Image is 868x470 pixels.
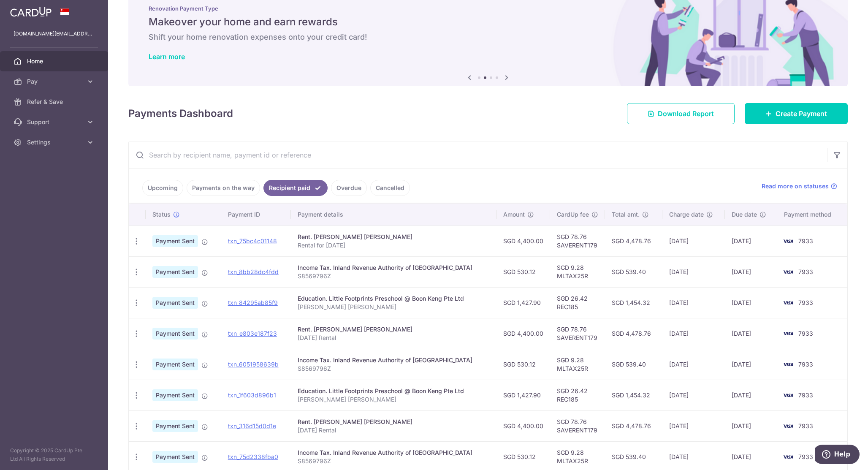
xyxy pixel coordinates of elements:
a: Overdue [331,180,367,196]
p: [DATE] Rental [298,426,489,435]
td: [DATE] [662,256,725,287]
img: Bank Card [780,390,797,400]
span: Refer & Save [27,98,83,106]
td: SGD 4,400.00 [496,225,550,256]
div: Education. Little Footprints Preschool @ Boon Keng Pte Ltd [298,387,489,395]
td: SGD 4,400.00 [496,318,550,349]
td: SGD 539.40 [605,349,662,380]
p: [PERSON_NAME] [PERSON_NAME] [298,395,489,404]
td: SGD 26.42 REC185 [550,380,605,410]
span: Payment Sent [152,451,198,463]
span: Amount [503,210,525,219]
img: Bank Card [780,452,797,462]
span: Status [152,210,171,219]
td: SGD 78.76 SAVERENT179 [550,410,605,441]
td: [DATE] [662,349,725,380]
div: Rent. [PERSON_NAME] [PERSON_NAME] [298,418,489,426]
td: SGD 1,454.32 [605,380,662,410]
a: txn_1f603d896b1 [228,391,276,399]
td: [DATE] [662,410,725,441]
td: [DATE] [662,225,725,256]
td: SGD 78.76 SAVERENT179 [550,225,605,256]
span: Settings [27,138,83,147]
td: [DATE] [725,410,777,441]
div: Rent. [PERSON_NAME] [PERSON_NAME] [298,233,489,241]
span: Due date [732,210,757,219]
td: SGD 9.28 MLTAX25R [550,349,605,380]
a: Download Report [627,103,735,124]
a: Payments on the way [187,180,260,196]
td: SGD 4,400.00 [496,410,550,441]
span: Payment Sent [152,266,198,278]
td: SGD 4,478.76 [605,318,662,349]
td: SGD 4,478.76 [605,225,662,256]
td: SGD 539.40 [605,256,662,287]
a: Recipient paid [263,180,328,196]
p: [DATE] Rental [298,334,489,342]
span: Payment Sent [152,420,198,432]
th: Payment ID [221,204,291,225]
a: txn_e803e187f23 [228,330,277,337]
span: CardUp fee [557,210,589,219]
td: [DATE] [725,256,777,287]
span: 7933 [798,422,813,429]
a: txn_84295ab85f9 [228,299,278,306]
img: Bank Card [780,267,797,277]
a: Learn more [149,52,185,61]
span: 7933 [798,268,813,275]
a: Read more on statuses [762,182,837,190]
span: Charge date [669,210,704,219]
div: Rent. [PERSON_NAME] [PERSON_NAME] [298,325,489,334]
span: 7933 [798,237,813,245]
td: [DATE] [662,287,725,318]
img: Bank Card [780,359,797,369]
td: SGD 1,427.90 [496,380,550,410]
span: Total amt. [612,210,640,219]
span: Pay [27,77,83,86]
td: [DATE] [662,380,725,410]
td: SGD 1,454.32 [605,287,662,318]
span: Payment Sent [152,328,198,340]
td: [DATE] [725,380,777,410]
span: Payment Sent [152,389,198,401]
div: Income Tax. Inland Revenue Authority of [GEOGRAPHIC_DATA] [298,356,489,364]
span: Support [27,118,83,126]
p: S8569796Z [298,272,489,280]
p: Rental for [DATE] [298,241,489,250]
img: Bank Card [780,298,797,308]
span: Read more on statuses [762,182,829,190]
td: SGD 26.42 REC185 [550,287,605,318]
span: 7933 [798,361,813,368]
td: SGD 4,478.76 [605,410,662,441]
a: txn_8bb28dc4fdd [228,268,279,275]
p: S8569796Z [298,457,489,465]
span: Download Report [658,109,714,119]
iframe: Opens a widget where you can find more information [815,445,860,466]
img: Bank Card [780,421,797,431]
img: CardUp [10,7,52,17]
td: SGD 530.12 [496,349,550,380]
td: SGD 1,427.90 [496,287,550,318]
a: Create Payment [745,103,848,124]
a: Cancelled [370,180,410,196]
h4: Payments Dashboard [128,106,233,121]
input: Search by recipient name, payment id or reference [129,141,827,168]
h5: Makeover your home and earn rewards [149,15,827,29]
a: Upcoming [142,180,183,196]
td: [DATE] [725,349,777,380]
span: Home [27,57,83,65]
span: Payment Sent [152,359,198,370]
a: txn_316d15d0d1e [228,422,276,429]
th: Payment method [777,204,847,225]
span: 7933 [798,299,813,306]
div: Education. Little Footprints Preschool @ Boon Keng Pte Ltd [298,294,489,303]
a: txn_6051958639b [228,361,279,368]
span: Create Payment [776,109,827,119]
td: [DATE] [725,318,777,349]
td: SGD 78.76 SAVERENT179 [550,318,605,349]
span: 7933 [798,453,813,460]
td: [DATE] [725,225,777,256]
div: Income Tax. Inland Revenue Authority of [GEOGRAPHIC_DATA] [298,448,489,457]
td: [DATE] [725,287,777,318]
